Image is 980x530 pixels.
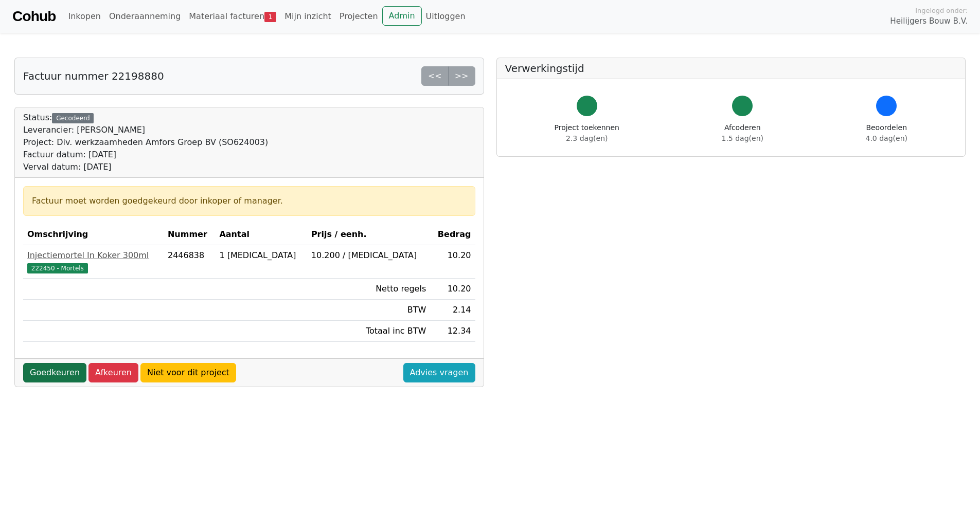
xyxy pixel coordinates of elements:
[23,112,268,173] div: Status:
[23,136,268,149] div: Project: Div. werkzaamheden Amfors Groep BV (SO624003)
[215,224,307,245] th: Aantal
[280,6,335,27] a: Mijn inzicht
[566,134,608,142] span: 2.3 dag(en)
[430,321,475,342] td: 12.34
[403,363,475,382] a: Advies vragen
[722,134,763,142] span: 1.5 dag(en)
[88,363,138,382] a: Afkeuren
[307,224,430,245] th: Prijs / eenh.
[430,300,475,321] td: 2.14
[335,6,382,27] a: Projecten
[382,6,422,26] a: Admin
[430,279,475,300] td: 10.20
[164,224,215,245] th: Nummer
[27,249,159,274] a: Injectiemortel In Koker 300ml222450 - Mortels
[307,300,430,321] td: BTW
[866,134,907,142] span: 4.0 dag(en)
[105,6,185,27] a: Onderaanneming
[164,245,215,279] td: 2446838
[890,15,968,27] span: Heilijgers Bouw B.V.
[23,363,86,382] a: Goedkeuren
[866,122,907,144] div: Beoordelen
[307,279,430,300] td: Netto regels
[311,249,426,262] div: 10.200 / [MEDICAL_DATA]
[430,245,475,279] td: 10.20
[12,4,56,29] a: Cohub
[23,161,268,173] div: Verval datum: [DATE]
[23,124,268,136] div: Leverancier: [PERSON_NAME]
[422,6,470,27] a: Uitloggen
[64,6,104,27] a: Inkopen
[430,224,475,245] th: Bedrag
[264,12,276,22] span: 1
[27,263,88,273] span: 222450 - Mortels
[23,70,164,82] h5: Factuur nummer 22198880
[23,224,164,245] th: Omschrijving
[915,6,968,15] span: Ingelogd onder:
[140,363,236,382] a: Niet voor dit project
[555,122,619,144] div: Project toekennen
[32,195,467,207] div: Factuur moet worden goedgekeurd door inkoper of manager.
[185,6,280,27] a: Materiaal facturen1
[27,249,159,262] div: Injectiemortel In Koker 300ml
[219,249,302,262] div: 1 [MEDICAL_DATA]
[23,149,268,161] div: Factuur datum: [DATE]
[505,62,957,75] h5: Verwerkingstijd
[52,113,94,123] div: Gecodeerd
[307,321,430,342] td: Totaal inc BTW
[722,122,763,144] div: Afcoderen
